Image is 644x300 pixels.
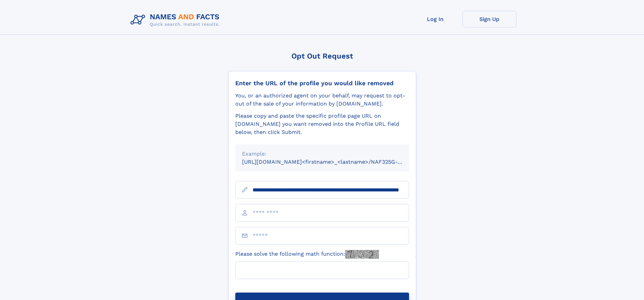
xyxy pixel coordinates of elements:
div: Enter the URL of the profile you would like removed [235,79,409,87]
div: Please copy and paste the specific profile page URL on [DOMAIN_NAME] you want removed into the Pr... [235,112,409,136]
small: [URL][DOMAIN_NAME]<firstname>_<lastname>/NAF325G-xxxxxxxx [242,159,422,165]
div: You, or an authorized agent on your behalf, may request to opt-out of the sale of your informatio... [235,92,409,108]
img: Logo Names and Facts [128,11,225,29]
label: Please solve the following math function: [235,250,379,259]
div: Opt Out Request [228,52,416,60]
a: Log In [408,11,462,27]
div: Example: [242,150,402,158]
a: Sign Up [462,11,517,27]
